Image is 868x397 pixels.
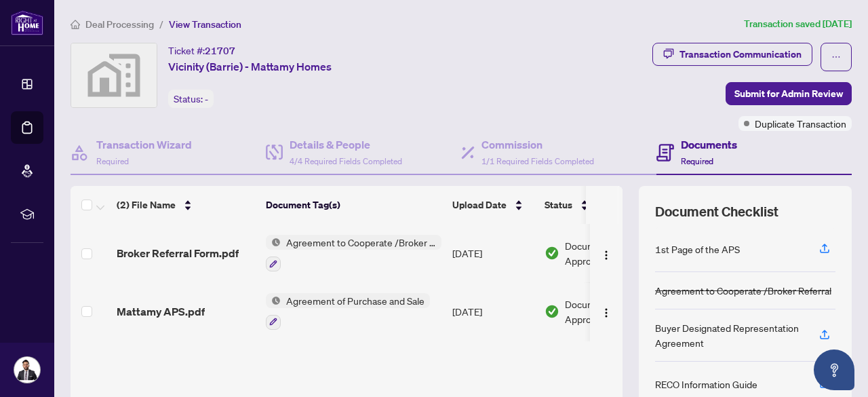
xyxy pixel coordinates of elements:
[545,197,572,212] span: Status
[71,20,80,29] span: home
[266,293,430,330] button: Status IconAgreement of Purchase and Sale
[290,136,402,153] h4: Details & People
[117,303,205,320] span: Mattamy APS.pdf
[595,301,617,322] button: Logo
[655,283,831,298] div: Agreement to Cooperate /Broker Referral
[481,156,594,166] span: 1/1 Required Fields Completed
[117,197,176,212] span: (2) File Name
[734,83,843,105] span: Submit for Admin Review
[681,136,737,153] h4: Documents
[266,235,281,250] img: Status Icon
[71,43,157,107] img: svg%3e
[726,82,852,105] button: Submit for Admin Review
[755,116,846,131] span: Duplicate Transaction
[159,16,163,32] li: /
[652,43,812,66] button: Transaction Communication
[117,245,239,261] span: Broker Referral Form.pdf
[452,197,507,212] span: Upload Date
[447,282,539,341] td: [DATE]
[205,45,235,57] span: 21707
[14,357,40,383] img: Profile Icon
[447,224,539,282] td: [DATE]
[169,18,241,31] span: View Transaction
[744,16,852,32] article: Transaction saved [DATE]
[681,156,713,166] span: Required
[595,242,617,264] button: Logo
[96,156,129,166] span: Required
[565,238,649,268] span: Document Approved
[290,156,402,166] span: 4/4 Required Fields Completed
[266,293,281,308] img: Status Icon
[168,43,235,58] div: Ticket #:
[655,320,803,350] div: Buyer Designated Representation Agreement
[545,304,559,319] img: Document Status
[655,202,778,221] span: Document Checklist
[168,58,332,75] span: Vicinity (Barrie) - Mattamy Homes
[539,186,654,224] th: Status
[655,242,740,257] div: 1st Page of the APS
[281,293,430,308] span: Agreement of Purchase and Sale
[601,307,612,318] img: Logo
[96,136,192,153] h4: Transaction Wizard
[205,93,208,105] span: -
[168,90,214,108] div: Status:
[11,10,43,35] img: logo
[281,235,441,250] span: Agreement to Cooperate /Broker Referral
[601,250,612,261] img: Logo
[655,377,757,392] div: RECO Information Guide
[447,186,539,224] th: Upload Date
[545,246,559,261] img: Document Status
[260,186,447,224] th: Document Tag(s)
[266,235,441,271] button: Status IconAgreement to Cooperate /Broker Referral
[831,52,841,62] span: ellipsis
[111,186,260,224] th: (2) File Name
[814,349,854,390] button: Open asap
[679,43,802,65] div: Transaction Communication
[565,297,649,326] span: Document Approved
[85,18,154,31] span: Deal Processing
[481,136,594,153] h4: Commission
